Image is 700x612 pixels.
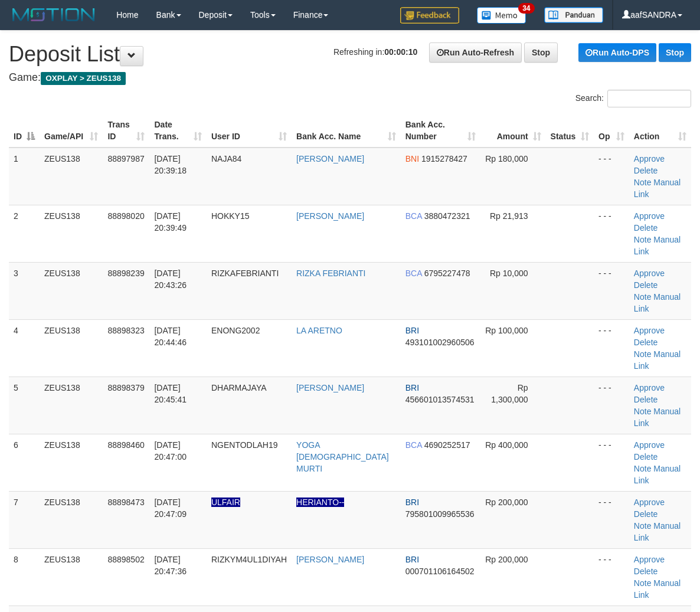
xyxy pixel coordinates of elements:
[634,578,652,588] a: Note
[490,211,528,221] span: Rp 21,913
[211,383,267,392] span: DHARMAJAYA
[401,114,480,148] th: Bank Acc. Number: activate to sort column ascending
[9,262,40,319] td: 3
[634,498,665,507] a: Approve
[211,440,278,450] span: NGENTODLAH19
[107,211,144,221] span: 88898020
[296,211,364,221] a: [PERSON_NAME]
[9,377,40,434] td: 5
[296,498,344,507] a: HERIANTO--
[333,47,417,57] span: Refreshing in:
[524,42,558,63] a: Stop
[634,280,658,290] a: Delete
[40,262,103,319] td: ZEUS138
[154,440,187,462] span: [DATE] 20:47:00
[405,440,422,450] span: BCA
[384,47,417,57] strong: 00:00:10
[634,178,652,187] a: Note
[594,114,629,148] th: Op: activate to sort column ascending
[292,114,401,148] th: Bank Acc. Name: activate to sort column ascending
[546,114,594,148] th: Status: activate to sort column ascending
[211,555,287,564] span: RIZKYM4UL1DIYAH
[405,555,419,564] span: BRI
[634,223,658,233] a: Delete
[634,292,652,302] a: Note
[634,154,665,163] a: Approve
[40,148,103,205] td: ZEUS138
[107,440,144,450] span: 88898460
[154,211,187,233] span: [DATE] 20:39:49
[634,407,652,416] a: Note
[40,434,103,491] td: ZEUS138
[107,555,144,564] span: 88898502
[405,498,419,507] span: BRI
[154,326,187,347] span: [DATE] 20:44:46
[103,114,149,148] th: Trans ID: activate to sort column ascending
[296,154,364,163] a: [PERSON_NAME]
[485,154,528,163] span: Rp 180,000
[424,269,470,278] span: Copy 6795227478 to clipboard
[634,349,681,371] a: Manual Link
[480,114,546,148] th: Amount: activate to sort column ascending
[594,548,629,606] td: - - -
[405,395,475,404] span: Copy 456601013574531 to clipboard
[634,464,652,473] a: Note
[40,319,103,377] td: ZEUS138
[405,567,475,576] span: Copy 000701106164502 to clipboard
[634,452,658,462] a: Delete
[40,205,103,262] td: ZEUS138
[296,555,364,564] a: [PERSON_NAME]
[634,211,665,221] a: Approve
[594,377,629,434] td: - - -
[544,7,603,23] img: panduan.png
[490,269,528,278] span: Rp 10,000
[634,178,681,199] a: Manual Link
[154,498,187,519] span: [DATE] 20:47:09
[107,326,144,335] span: 88898323
[429,42,522,63] a: Run Auto-Refresh
[634,292,681,313] a: Manual Link
[9,491,40,548] td: 7
[9,72,691,84] h4: Game:
[575,90,691,107] label: Search:
[211,326,260,335] span: ENONG2002
[634,235,652,244] a: Note
[594,148,629,205] td: - - -
[149,114,206,148] th: Date Trans.: activate to sort column ascending
[634,567,658,576] a: Delete
[9,205,40,262] td: 2
[634,521,681,542] a: Manual Link
[659,43,691,62] a: Stop
[405,326,419,335] span: BRI
[154,154,187,175] span: [DATE] 20:39:18
[107,154,144,163] span: 88897987
[41,72,126,85] span: OXPLAY > ZEUS138
[634,326,665,335] a: Approve
[634,578,681,600] a: Manual Link
[211,498,240,507] span: Nama rekening ada tanda titik/strip, harap diedit
[491,383,528,404] span: Rp 1,300,000
[634,464,681,485] a: Manual Link
[578,43,656,62] a: Run Auto-DPS
[40,548,103,606] td: ZEUS138
[634,235,681,256] a: Manual Link
[424,211,470,221] span: Copy 3880472321 to clipboard
[40,377,103,434] td: ZEUS138
[40,491,103,548] td: ZEUS138
[405,269,422,278] span: BCA
[107,269,144,278] span: 88898239
[400,7,459,24] img: Feedback.jpg
[518,3,534,14] span: 34
[634,383,665,392] a: Approve
[634,395,658,404] a: Delete
[634,555,665,564] a: Approve
[154,269,187,290] span: [DATE] 20:43:26
[485,498,528,507] span: Rp 200,000
[405,509,475,519] span: Copy 795801009965536 to clipboard
[107,498,144,507] span: 88898473
[107,383,144,392] span: 88898379
[9,548,40,606] td: 8
[296,440,389,473] a: YOGA [DEMOGRAPHIC_DATA] MURTI
[607,90,691,107] input: Search:
[405,154,419,163] span: BNI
